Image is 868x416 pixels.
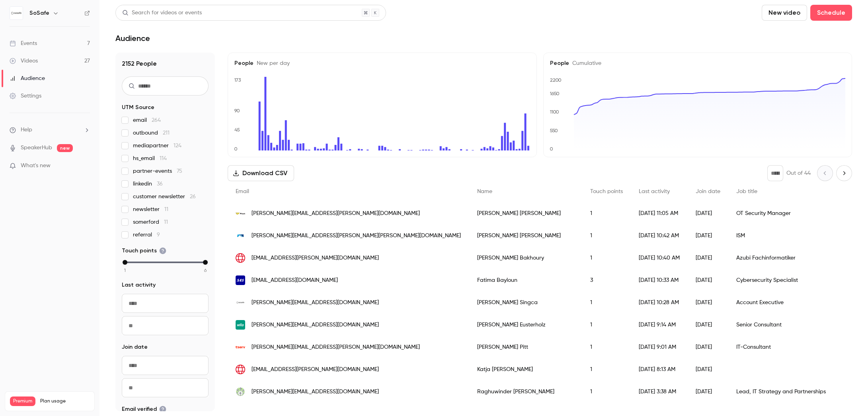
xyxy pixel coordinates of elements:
img: freudenberg.com [236,231,245,240]
text: 550 [550,128,558,133]
text: 0 [550,146,553,152]
img: tserv.de [236,346,245,348]
div: [DATE] [688,269,728,291]
img: wilo.com [236,320,245,330]
div: Search for videos or events [122,9,202,17]
span: 1 [124,267,126,274]
div: [DATE] [688,202,728,225]
button: Download CSV [228,165,294,181]
div: [DATE] 3:38 AM [631,381,688,403]
span: partner-events [133,167,182,175]
div: [PERSON_NAME] Eusterholz [469,314,582,336]
span: UTM Source [122,104,154,111]
span: 124 [174,143,181,148]
div: max [203,260,208,265]
div: Raghuwinder [PERSON_NAME] [469,381,582,403]
div: [PERSON_NAME] [PERSON_NAME] [469,225,582,247]
span: [PERSON_NAME][EMAIL_ADDRESS][PERSON_NAME][DOMAIN_NAME] [252,343,420,352]
span: Last activity [639,189,670,194]
button: Schedule [810,5,852,21]
span: 26 [190,194,196,199]
h5: People [550,59,846,67]
span: somerford [133,218,168,226]
span: 11 [164,219,168,225]
div: Katja [PERSON_NAME] [469,358,582,381]
div: Videos [10,57,38,65]
div: [DATE] 8:13 AM [631,358,688,381]
input: To [122,316,209,335]
text: 1100 [550,109,559,115]
span: [EMAIL_ADDRESS][PERSON_NAME][DOMAIN_NAME] [252,254,379,262]
span: [PERSON_NAME][EMAIL_ADDRESS][PERSON_NAME][PERSON_NAME][DOMAIN_NAME] [252,232,461,240]
text: 0 [234,146,238,152]
div: Audience [10,74,45,82]
h1: 2152 People [122,59,209,68]
div: [DATE] 10:40 AM [631,247,688,269]
img: sas.se [236,275,245,285]
text: 2200 [550,77,562,83]
span: Touch points [590,189,623,194]
span: Touch points [122,247,166,255]
text: 90 [234,108,240,113]
div: [DATE] 11:05 AM [631,202,688,225]
img: SoSafe [10,7,23,20]
div: [DATE] [688,381,728,403]
span: [PERSON_NAME][EMAIL_ADDRESS][DOMAIN_NAME] [252,388,379,396]
div: 3 [582,269,631,291]
span: 114 [160,156,167,161]
div: [DATE] 10:42 AM [631,225,688,247]
span: Join date [122,343,148,351]
span: customer newsletter [133,193,196,201]
span: hs_email [133,154,167,162]
div: 1 [582,291,631,314]
img: blg.de [236,253,245,263]
span: linkedin [133,180,163,188]
div: [PERSON_NAME] [PERSON_NAME] [469,202,582,225]
div: [DATE] 10:33 AM [631,269,688,291]
span: Help [21,126,32,134]
div: Settings [10,92,41,100]
span: 264 [152,117,161,123]
input: To [122,378,209,397]
span: 75 [177,168,182,174]
span: What's new [21,162,51,170]
div: [DATE] 9:14 AM [631,314,688,336]
span: [EMAIL_ADDRESS][DOMAIN_NAME] [252,276,338,285]
div: Events [10,39,37,47]
div: [DATE] 9:01 AM [631,336,688,358]
div: [DATE] [688,336,728,358]
span: 9 [157,232,160,238]
span: Last activity [122,281,156,289]
a: SpeakerHub [21,144,52,152]
h1: Audience [115,33,150,43]
div: [DATE] [688,291,728,314]
div: Fatima Bayloun [469,269,582,291]
div: 1 [582,358,631,381]
span: Join date [696,189,720,194]
button: New video [762,5,807,21]
span: new [57,144,73,152]
div: [DATE] [688,314,728,336]
h6: SoSafe [29,9,49,17]
text: 1650 [550,91,560,96]
span: Cumulative [569,61,601,66]
div: min [123,260,127,265]
span: referral [133,231,160,239]
div: [DATE] [688,225,728,247]
span: 36 [157,181,163,187]
span: New per day [254,61,290,66]
text: 173 [234,77,241,83]
button: Next page [836,165,852,181]
span: Job title [736,189,757,194]
div: 1 [582,247,631,269]
div: 1 [582,202,631,225]
div: 1 [582,336,631,358]
span: Email [236,189,249,194]
span: Premium [10,396,35,406]
span: mediapartner [133,142,181,150]
p: Out of 44 [786,169,811,177]
input: From [122,356,209,375]
span: [PERSON_NAME][EMAIL_ADDRESS][DOMAIN_NAME] [252,321,379,329]
div: [DATE] [688,358,728,381]
span: Plan usage [40,398,90,404]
